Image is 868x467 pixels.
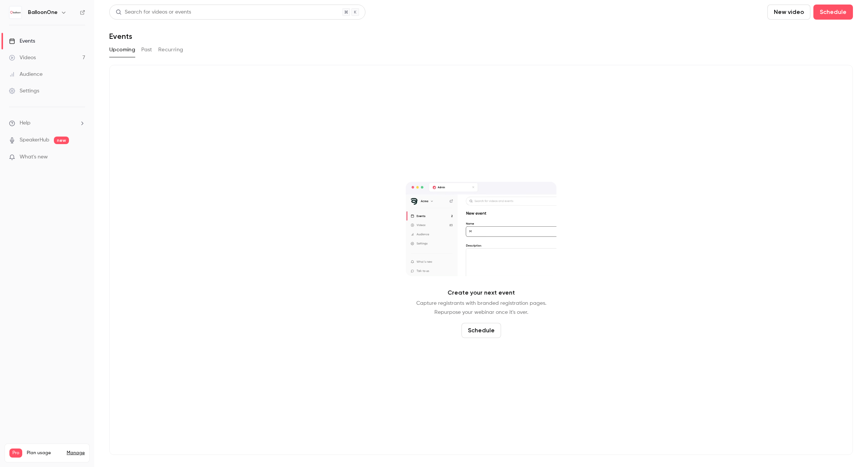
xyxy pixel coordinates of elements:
div: Videos [9,54,36,61]
div: Search for videos or events [116,8,191,16]
span: new [54,137,69,144]
span: Plan usage [27,450,62,456]
span: Pro [9,449,22,458]
a: SpeakerHub [20,136,49,144]
h1: Events [109,32,132,41]
button: Recurring [158,44,183,56]
button: Schedule [462,323,501,338]
button: Schedule [813,5,853,20]
iframe: Noticeable Trigger [76,154,85,161]
a: Manage [67,450,85,456]
div: Events [9,37,35,45]
button: New video [767,5,810,20]
p: Create your next event [448,288,515,297]
li: help-dropdown-opener [9,119,85,127]
div: Settings [9,87,39,95]
p: Capture registrants with branded registration pages. Repurpose your webinar once it's over. [416,299,546,317]
div: Audience [9,71,43,78]
img: BalloonOne [9,6,21,18]
button: Upcoming [109,44,135,56]
button: Past [141,44,152,56]
h6: BalloonOne [28,9,58,16]
span: What's new [20,153,48,161]
span: Help [20,119,31,127]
